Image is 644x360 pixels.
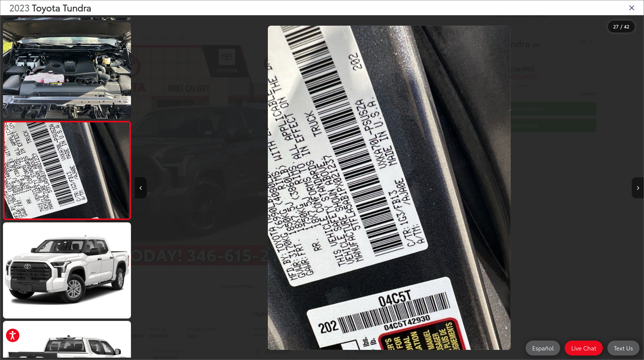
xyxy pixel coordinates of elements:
img: 2023 Toyota Tundra SR5 [268,26,511,350]
div: 2023 Toyota Tundra SR5 26 [135,26,644,350]
img: 2023 Toyota Tundra SR5 [2,221,132,319]
span: 42 [624,23,629,30]
span: Toyota Tundra [32,1,91,14]
button: Next image [632,177,644,198]
a: Español [526,341,560,356]
img: 2023 Toyota Tundra SR5 [2,21,132,119]
span: 2023 [9,1,30,14]
i: Close gallery [629,4,635,11]
img: 2023 Toyota Tundra SR5 [3,85,131,256]
span: Español [529,344,557,352]
a: Text Us [607,341,640,356]
button: Previous image [135,177,147,198]
a: Live Chat [565,341,603,356]
span: Text Us [611,344,636,352]
span: 27 [613,23,619,30]
span: / [620,24,623,29]
span: Live Chat [568,344,599,352]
